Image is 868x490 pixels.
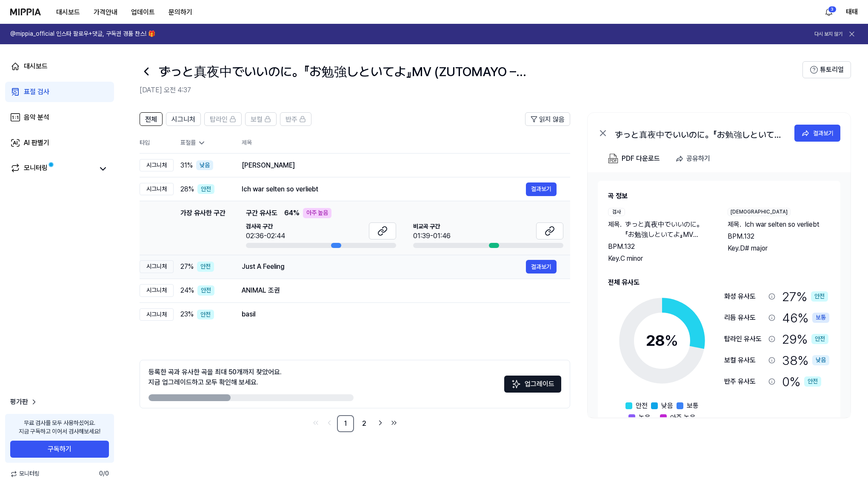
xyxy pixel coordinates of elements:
[794,125,840,142] button: 결과보기
[10,9,41,15] img: logo
[180,208,226,248] div: 가장 유사한 구간
[323,417,335,429] a: Go to previous page
[245,112,277,126] button: 보컬
[526,182,557,196] a: 결과보기
[204,112,242,126] button: 탑라인
[337,415,354,432] a: 1
[813,128,834,138] div: 결과보기
[388,417,400,429] a: Go to last page
[504,376,561,393] button: 업그레이드
[608,208,625,216] div: 검사
[728,219,741,230] span: 제목 .
[140,159,174,172] div: 시그니처
[180,184,194,194] span: 28 %
[246,222,285,231] span: 검사곡 구간
[625,219,711,240] span: ずっと真夜中でいいのに。『お勉強しといてよ』MV (ZUTOMAYO – STUDY ME)
[140,415,570,432] nav: pagination
[197,184,214,194] div: 안전
[197,310,214,320] div: 안전
[246,231,285,241] div: 02:36-02:44
[608,277,830,288] h2: 전체 유사도
[811,291,828,302] div: 안전
[608,254,711,264] div: Key. C minor
[724,376,765,387] div: 반주 유사도
[728,243,830,254] div: Key. D# major
[10,163,94,175] a: 모니터링
[672,150,717,167] button: 공유하기
[606,150,662,167] button: PDF 다운로드
[622,153,660,164] div: PDF 다운로드
[280,112,311,126] button: 반주
[162,4,199,21] button: 문의하기
[242,160,557,171] div: [PERSON_NAME]
[140,112,163,126] button: 전체
[10,30,155,38] h1: @mippia_official 인스타 팔로우+댓글, 구독권 경품 찬스! 🎁
[210,114,228,125] span: 탑라인
[811,334,828,344] div: 안전
[310,417,322,429] a: Go to first page
[745,219,819,230] span: Ich war selten so verliebt
[19,419,100,436] div: 무료 검사를 모두 사용하셨어요. 지금 구독하고 이어서 검사해보세요!
[180,262,194,272] span: 27 %
[822,5,836,19] button: 알림3
[814,31,842,38] button: 다시 보지 않기
[828,6,837,13] div: 3
[140,85,802,95] h2: [DATE] 오전 4:37
[5,133,114,153] a: AI 판별기
[99,470,109,478] span: 0 / 0
[804,376,821,387] div: 안전
[5,56,114,77] a: 대시보드
[10,470,40,478] span: 모니터링
[196,160,213,171] div: 낮음
[24,61,48,71] div: 대시보드
[802,61,851,78] button: 튜토리얼
[24,112,49,122] div: 음악 분석
[180,139,228,147] div: 표절률
[10,397,38,407] a: 평가판
[286,114,297,125] span: 반주
[724,334,765,344] div: 탑라인 유사도
[356,415,373,432] a: 2
[588,172,851,417] a: 곡 정보검사제목.ずっと真夜中でいいのに。『お勉強しといてよ』MV (ZUTOMAYO – STUDY ME)BPM.132Key.C minor[DEMOGRAPHIC_DATA]제목.Ich...
[812,355,829,365] div: 낮음
[171,114,195,125] span: 시그니처
[49,4,87,21] button: 대시보드
[87,4,124,21] button: 가격안내
[511,379,521,389] img: Sparkles
[636,401,648,411] span: 안전
[246,208,277,218] span: 구간 유사도
[608,219,622,240] span: 제목 .
[284,208,300,218] span: 64 %
[166,112,201,126] button: 시그니처
[24,87,49,97] div: 표절 검사
[242,184,526,194] div: Ich war selten so verliebt
[140,260,174,273] div: 시그니처
[639,413,651,423] span: 높음
[812,313,829,323] div: 보통
[615,128,785,138] div: ずっと真夜中でいいのに。『お勉強しといてよ』MV (ZUTOMAYO – STUDY ME)
[687,401,699,411] span: 보통
[145,114,157,125] span: 전체
[124,4,162,21] button: 업데이트
[728,231,830,242] div: BPM. 132
[608,191,830,201] h2: 곡 정보
[10,441,109,458] button: 구독하기
[413,231,451,241] div: 01:39-01:46
[525,112,570,126] button: 읽지 않음
[140,308,174,321] div: 시그니처
[10,397,28,407] span: 평가판
[180,285,194,296] span: 24 %
[5,82,114,102] a: 표절 검사
[374,417,386,429] a: Go to next page
[140,183,174,196] div: 시그니처
[24,163,48,175] div: 모니터링
[782,309,829,327] div: 46 %
[197,262,214,272] div: 안전
[5,107,114,128] a: 음악 분석
[782,330,828,348] div: 29 %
